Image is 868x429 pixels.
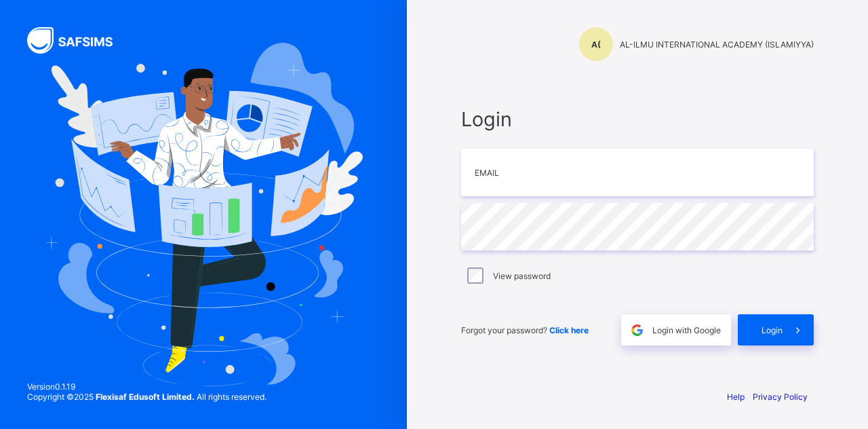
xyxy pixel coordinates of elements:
span: Login with Google [652,325,721,335]
a: Click here [549,325,589,335]
span: AL-ILMU INTERNATIONAL ACADEMY (ISLAMIYYA) [620,39,814,50]
strong: Flexisaf Edusoft Limited. [96,392,195,402]
span: Version 0.1.19 [27,381,267,392]
span: Forgot your password? [461,325,589,335]
a: Help [727,392,745,402]
img: google.396cfc9801f0270233282035f929180a.svg [629,322,645,338]
img: SAFSIMS Logo [27,27,129,54]
span: Copyright © 2025 All rights reserved. [27,392,267,402]
label: View password [493,271,551,281]
img: Hero Image [44,43,363,386]
span: A( [591,39,601,50]
span: Login [461,107,814,131]
a: Privacy Policy [753,392,808,402]
span: Login [762,325,783,335]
